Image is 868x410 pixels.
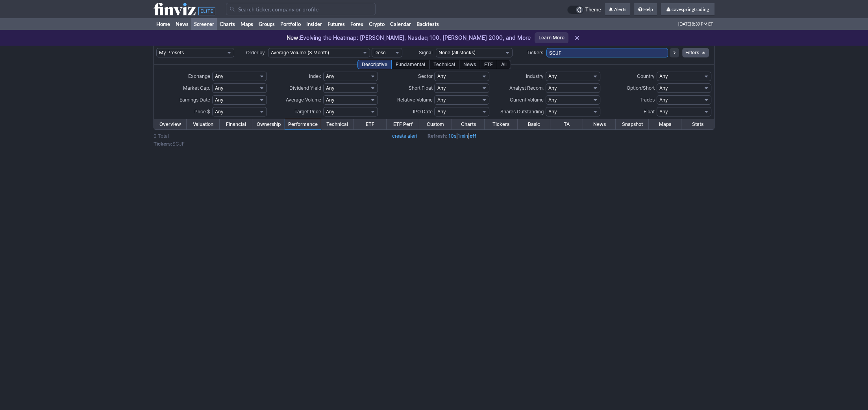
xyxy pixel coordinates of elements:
div: Fundamental [391,60,429,69]
a: cavespringtrading [661,3,714,16]
span: Market Cap. [183,85,210,91]
a: Performance [285,119,321,129]
a: Calendar [387,18,414,30]
div: News [459,60,480,69]
a: Filters [682,48,709,57]
a: off [470,133,476,139]
span: Float [644,109,655,115]
a: Stats [681,119,714,129]
span: Relative Volume [397,97,432,103]
div: Technical [429,60,459,69]
b: Tickers: [154,141,172,147]
span: [DATE] 8:39 PM ET [678,18,713,30]
a: Alerts [605,3,630,16]
a: Help [634,3,657,16]
a: Insider [304,18,325,30]
td: SCJF [154,140,714,148]
span: Index [309,73,321,79]
span: Signal [419,50,433,55]
span: cavespringtrading [672,6,709,12]
a: News [173,18,191,30]
a: Theme [567,6,601,14]
a: Valuation [187,119,219,129]
a: Snapshot [616,119,648,129]
a: Forex [348,18,366,30]
a: News [583,119,616,129]
a: Screener [191,18,217,30]
span: Option/Short [627,85,655,91]
a: 10s [448,133,456,139]
span: Industry [526,73,544,79]
span: Sector [418,73,432,79]
input: Search [226,3,376,15]
a: ETF Perf [387,119,419,129]
a: Learn More [535,32,568,43]
span: Country [637,73,655,79]
span: Shares Outstanding [500,109,544,115]
b: Refresh: [428,133,447,139]
a: Custom [419,119,452,129]
a: Technical [321,119,353,129]
span: IPO Date [413,109,432,115]
span: Theme [585,6,601,14]
span: Earnings Date [180,97,210,103]
a: Charts [217,18,238,30]
span: Analyst Recom. [509,85,544,91]
div: All [497,60,511,69]
td: 0 Total [154,132,209,140]
a: Maps [649,119,681,129]
a: create alert [392,133,417,139]
p: Evolving the Heatmap: [PERSON_NAME], Nasdaq 100, [PERSON_NAME] 2000, and More [287,34,531,42]
a: ETF [353,119,386,129]
div: ETF [480,60,497,69]
a: Basic [518,119,550,129]
a: Ownership [252,119,285,129]
span: Price $ [194,109,210,115]
span: | | [428,133,476,139]
span: Current Volume [510,97,544,103]
a: Charts [452,119,485,129]
a: Backtests [414,18,442,30]
span: Short Float [408,85,432,91]
a: Tickers [485,119,517,129]
img: nic2x2.gif [420,134,428,139]
span: New: [287,34,300,41]
a: Home [154,18,173,30]
a: Futures [325,18,348,30]
span: Exchange [188,73,210,79]
span: Target Price [294,109,321,115]
a: TA [550,119,583,129]
a: Financial [220,119,252,129]
a: Groups [256,18,278,30]
span: Trades [640,97,655,103]
div: Descriptive [357,60,392,69]
span: Order by [246,50,265,55]
span: Average Volume [286,97,321,103]
a: Overview [154,119,187,129]
a: 1min [458,133,468,139]
span: Dividend Yield [289,85,321,91]
a: Maps [238,18,256,30]
span: Tickers [527,50,543,55]
a: Crypto [366,18,387,30]
a: Portfolio [278,18,304,30]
